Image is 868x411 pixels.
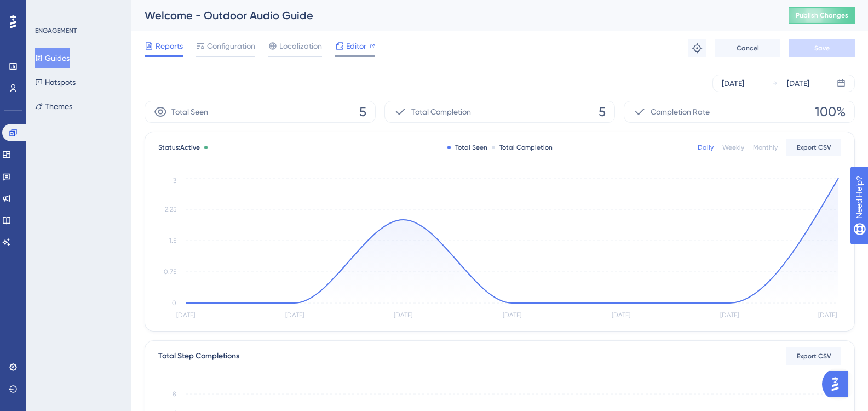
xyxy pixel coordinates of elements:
div: Weekly [722,143,744,152]
span: Status: [158,143,200,152]
tspan: [DATE] [285,311,304,319]
span: Publish Changes [796,11,848,20]
tspan: 0 [172,299,176,307]
span: Need Help? [26,3,68,16]
div: Total Completion [492,143,553,152]
span: 5 [359,103,366,121]
div: [DATE] [722,77,744,90]
button: Themes [35,96,72,116]
div: Total Seen [447,143,487,152]
button: Cancel [715,39,780,57]
button: Guides [35,48,70,68]
span: Editor [346,39,366,53]
span: Total Seen [171,105,208,118]
tspan: 8 [173,390,176,398]
tspan: 2.25 [165,206,176,213]
span: Export CSV [797,143,831,152]
tspan: [DATE] [720,311,739,319]
div: Total Step Completions [158,350,239,363]
div: Daily [698,143,714,152]
tspan: [DATE] [394,311,412,319]
span: 5 [599,103,606,121]
div: Welcome - Outdoor Audio Guide [145,8,762,23]
tspan: [DATE] [503,311,521,319]
span: Total Completion [411,105,471,118]
tspan: [DATE] [612,311,630,319]
tspan: [DATE] [818,311,837,319]
iframe: UserGuiding AI Assistant Launcher [822,368,855,401]
span: Active [180,144,200,151]
span: Save [814,44,830,53]
button: Export CSV [786,347,841,365]
tspan: [DATE] [176,311,195,319]
div: [DATE] [787,77,809,90]
div: ENGAGEMENT [35,26,77,35]
button: Save [789,39,855,57]
span: Localization [279,39,322,53]
span: 100% [815,103,846,121]
tspan: 3 [173,177,176,185]
div: Monthly [753,143,778,152]
button: Publish Changes [789,7,855,24]
span: Export CSV [797,352,831,361]
span: Reports [156,39,183,53]
tspan: 1.5 [169,237,176,244]
span: Completion Rate [651,105,710,118]
span: Configuration [207,39,255,53]
span: Cancel [737,44,759,53]
tspan: 0.75 [164,268,176,276]
button: Hotspots [35,72,76,92]
button: Export CSV [786,139,841,156]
